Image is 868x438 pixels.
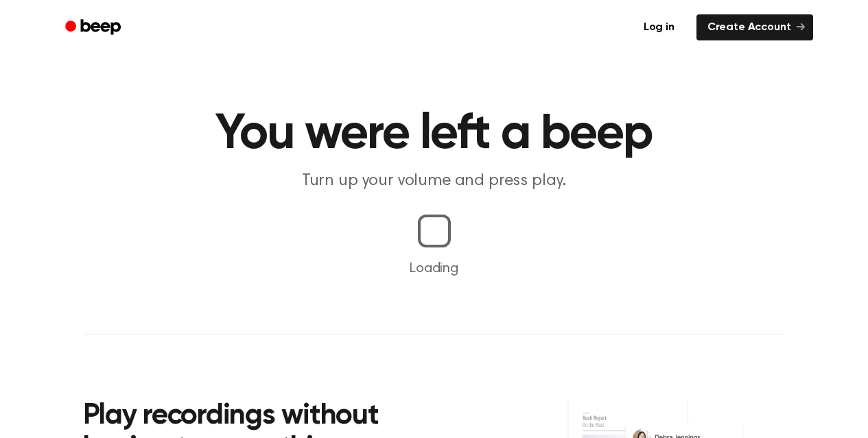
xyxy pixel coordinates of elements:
[171,170,698,193] p: Turn up your volume and press play.
[630,12,688,43] a: Log in
[16,258,852,279] p: Loading
[56,14,133,41] a: Beep
[83,110,786,159] h1: You were left a beep
[696,14,813,40] a: Create Account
